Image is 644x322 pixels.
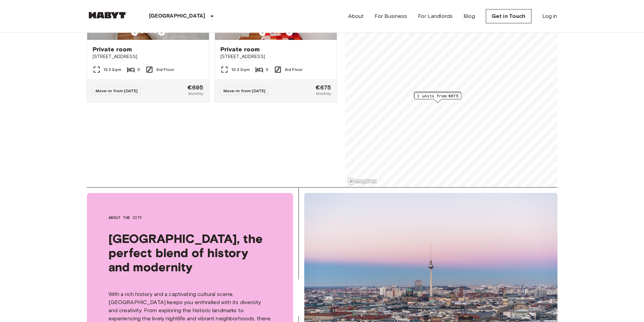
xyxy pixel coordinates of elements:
a: Log in [542,12,557,20]
p: [GEOGRAPHIC_DATA] [149,12,206,20]
span: About the city [109,215,271,221]
div: Map marker [414,93,461,103]
span: 5 [266,67,268,73]
span: Move-in from [DATE] [223,88,266,93]
span: Private room [93,45,132,53]
span: 3rd Floor [156,67,174,73]
a: Get in Touch [486,9,531,23]
span: 10.2 Sqm [231,67,250,73]
span: 5 [138,67,140,73]
span: 1 units from €695 [417,92,458,98]
div: Map marker [414,92,461,102]
a: About [348,12,364,20]
span: 3rd Floor [285,67,303,73]
a: Blog [463,12,475,20]
img: Habyt [87,12,127,19]
span: Move-in from [DATE] [96,88,138,93]
span: Monthly [188,91,203,97]
span: Monthly [316,91,331,97]
span: €695 [187,84,204,91]
span: [GEOGRAPHIC_DATA], the perfect blend of history and modernity [109,231,271,274]
span: 1 units from €675 [417,93,458,99]
a: For Landlords [418,12,453,20]
a: Mapbox logo [347,177,377,185]
a: For Business [375,12,407,20]
span: 13.3 Sqm [103,67,121,73]
span: [STREET_ADDRESS] [220,53,331,60]
span: [STREET_ADDRESS] [93,53,204,60]
span: Private room [220,45,260,53]
span: €675 [315,84,331,91]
